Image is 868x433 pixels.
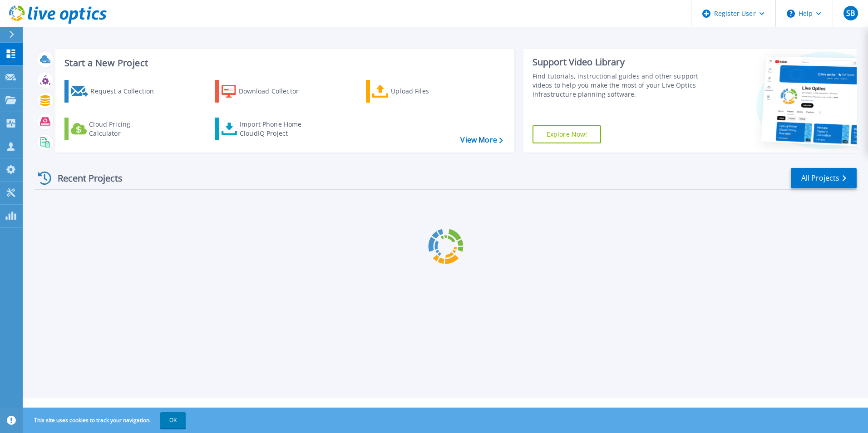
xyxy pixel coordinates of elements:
[160,412,186,428] button: OK
[533,72,702,99] div: Find tutorials, instructional guides and other support videos to help you make the most of your L...
[366,80,467,103] a: Upload Files
[35,167,135,189] div: Recent Projects
[240,120,311,138] div: Import Phone Home CloudIQ Project
[846,10,855,17] span: SB
[215,80,316,103] a: Download Collector
[64,118,166,140] a: Cloud Pricing Calculator
[89,120,162,138] div: Cloud Pricing Calculator
[239,82,311,100] div: Download Collector
[533,125,602,143] a: Explore Now!
[533,56,702,68] div: Support Video Library
[460,136,503,144] a: View More
[791,168,857,188] a: All Projects
[64,80,166,103] a: Request a Collection
[90,82,163,100] div: Request a Collection
[25,412,186,428] span: This site uses cookies to track your navigation.
[64,58,503,68] h3: Start a New Project
[391,82,464,100] div: Upload Files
